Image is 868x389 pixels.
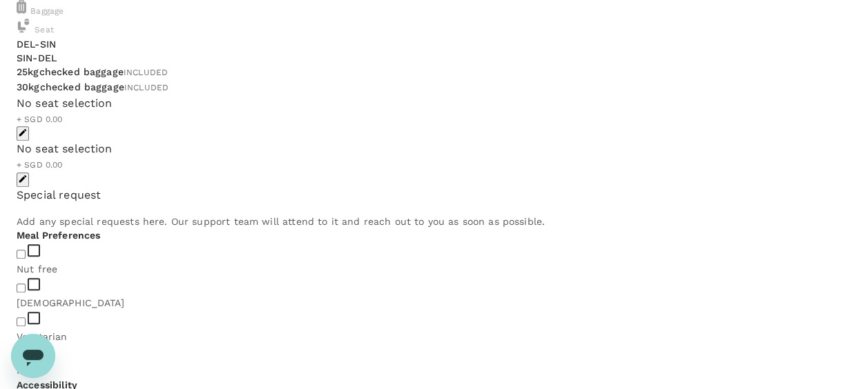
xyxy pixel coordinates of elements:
p: SIN - DEL [17,51,851,65]
p: DEL - SIN [17,37,851,51]
p: Special request [17,187,851,203]
p: Kosher [17,363,851,377]
span: 25kg checked baggage [17,66,124,77]
span: + SGD 0.00 [17,114,63,124]
p: [DEMOGRAPHIC_DATA] [17,296,851,310]
img: baggage-icon [17,19,30,32]
p: Add any special requests here. Our support team will attend to it and reach out to you as soon as... [17,215,851,228]
iframe: Button to launch messaging window [11,334,55,378]
div: No seat selection [17,141,851,157]
p: Meal Preferences [17,228,851,242]
span: + SGD 0.00 [17,160,63,170]
span: INCLUDED [124,83,168,92]
span: 30kg checked baggage [17,81,124,92]
div: No seat selection [17,95,851,112]
span: INCLUDED [124,68,168,77]
p: Vegetarian [17,330,851,343]
div: Seat [17,19,851,37]
p: Nut free [17,262,851,276]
